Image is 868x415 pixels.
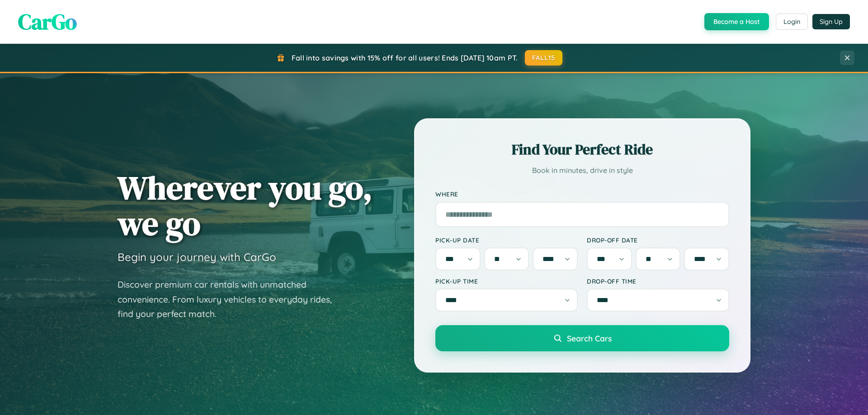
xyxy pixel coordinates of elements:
h3: Begin your journey with CarGo [118,250,276,264]
button: FALL15 [525,50,563,65]
button: Login [776,14,808,30]
button: Become a Host [704,13,769,30]
p: Book in minutes, drive in style [435,164,729,177]
p: Discover premium car rentals with unmatched convenience. From luxury vehicles to everyday rides, ... [118,277,344,322]
h2: Find Your Perfect Ride [435,140,729,159]
label: Pick-up Time [435,277,578,285]
span: Fall into savings with 15% off for all users! Ends [DATE] 10am PT. [292,53,518,62]
span: CarGo [18,7,77,37]
label: Drop-off Time [587,277,729,285]
h1: Wherever you go, we go [118,170,373,241]
span: Search Cars [567,333,612,343]
button: Search Cars [435,325,729,351]
label: Pick-up Date [435,236,578,244]
button: Sign Up [812,14,850,29]
label: Drop-off Date [587,236,729,244]
label: Where [435,191,729,198]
